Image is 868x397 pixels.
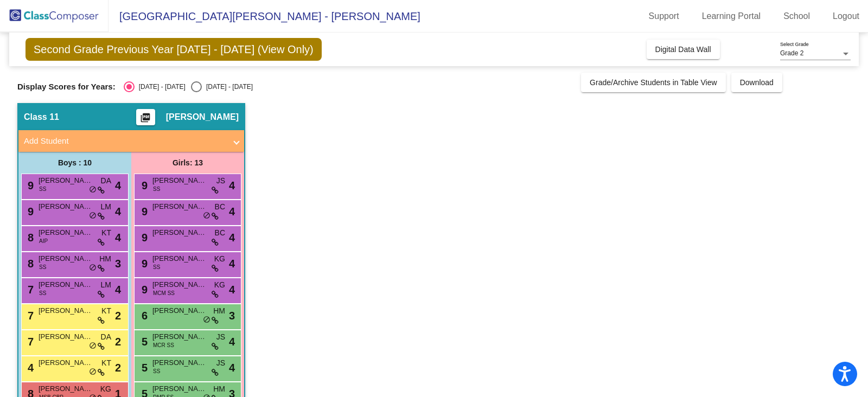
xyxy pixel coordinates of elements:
span: 9 [25,180,34,191]
span: Digital Data Wall [655,45,711,54]
span: [PERSON_NAME] [39,175,93,186]
span: KG [100,383,111,395]
span: BC [215,201,225,213]
span: 9 [139,284,148,296]
span: 7 [25,310,34,322]
span: [PERSON_NAME] [39,331,93,342]
span: 4 [229,229,235,246]
span: 6 [139,310,148,322]
div: Boys : 10 [18,152,131,174]
mat-radio-group: Select an option [124,81,253,92]
span: KG [214,279,225,291]
span: 4 [229,334,235,350]
a: School [775,8,819,25]
span: KT [101,305,111,317]
span: [PERSON_NAME] [152,357,207,368]
span: [PERSON_NAME] [152,305,207,316]
span: AIP [39,237,48,245]
span: 3 [115,255,121,272]
span: 2 [115,360,121,376]
span: LM [101,279,111,291]
span: [PERSON_NAME] [39,305,93,316]
span: SS [153,263,160,271]
span: [PERSON_NAME] [152,253,207,264]
span: JS [216,357,225,369]
span: do_not_disturb_alt [89,212,97,220]
span: 7 [25,284,34,296]
span: [PERSON_NAME] [39,227,93,238]
a: Learning Portal [693,8,770,25]
span: KT [101,227,111,239]
button: Print Students Details [136,109,155,125]
span: [PERSON_NAME] [152,175,207,186]
span: [PERSON_NAME] [152,201,207,212]
span: Display Scores for Years: [17,82,116,92]
span: HM [99,253,111,265]
span: 3 [229,308,235,324]
span: SS [39,185,46,193]
span: do_not_disturb_alt [203,212,210,220]
span: 4 [229,177,235,194]
span: SS [153,367,160,375]
span: 4 [115,203,121,220]
span: 4 [115,281,121,298]
span: Second Grade Previous Year [DATE] - [DATE] (View Only) [25,38,322,61]
span: 9 [25,206,34,217]
span: [GEOGRAPHIC_DATA][PERSON_NAME] - [PERSON_NAME] [108,8,420,25]
span: 4 [115,229,121,246]
div: Girls: 13 [131,152,244,174]
span: [PERSON_NAME] [39,357,93,368]
span: 4 [229,360,235,376]
span: SS [39,289,46,297]
span: [PERSON_NAME] [39,383,93,394]
span: 2 [115,308,121,324]
mat-icon: picture_as_pdf [139,112,152,127]
span: [PERSON_NAME] [152,227,207,238]
span: SS [153,185,160,193]
span: do_not_disturb_alt [89,368,97,376]
span: Grade/Archive Students in Table View [590,78,717,87]
span: KG [214,253,225,265]
span: SS [39,263,46,271]
div: [DATE] - [DATE] [202,82,253,92]
span: HM [213,383,225,395]
span: BC [215,227,225,239]
a: Logout [824,8,868,25]
button: Digital Data Wall [647,40,720,59]
div: [DATE] - [DATE] [135,82,186,92]
span: Grade 2 [780,49,803,57]
span: do_not_disturb_alt [89,185,97,194]
span: Class 11 [24,112,59,123]
button: Grade/Archive Students in Table View [581,73,726,92]
span: [PERSON_NAME] [152,279,207,290]
span: 4 [25,362,34,374]
span: 9 [139,180,148,191]
span: HM [213,305,225,317]
span: DA [101,175,111,187]
span: 4 [229,203,235,220]
span: 5 [139,336,148,348]
mat-expansion-panel-header: Add Student [18,130,244,152]
mat-panel-title: Add Student [24,135,226,148]
span: 9 [139,206,148,217]
span: 9 [139,258,148,270]
span: Download [740,78,774,87]
span: [PERSON_NAME] [39,279,93,290]
span: do_not_disturb_alt [203,316,210,324]
span: MCM SS [153,289,175,297]
span: [PERSON_NAME] [166,112,239,123]
span: do_not_disturb_alt [89,342,97,350]
span: do_not_disturb_alt [89,264,97,272]
span: [PERSON_NAME] [39,253,93,264]
span: 4 [229,255,235,272]
span: JS [216,331,225,343]
span: 8 [25,232,34,244]
span: DA [101,331,111,343]
span: [PERSON_NAME] [152,331,207,342]
span: LM [101,201,111,213]
span: 5 [139,362,148,374]
span: 8 [25,258,34,270]
span: 4 [229,281,235,298]
span: [PERSON_NAME] [152,383,207,394]
span: [PERSON_NAME] [39,201,93,212]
